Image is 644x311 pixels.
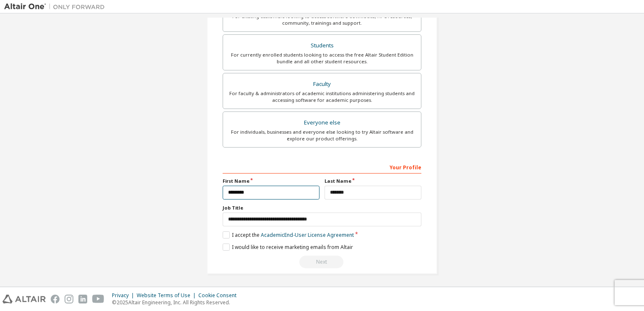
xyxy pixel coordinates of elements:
div: For existing customers looking to access software downloads, HPC resources, community, trainings ... [228,13,416,26]
div: Please wait while checking email ... [223,256,421,268]
p: © 2025 Altair Engineering, Inc. All Rights Reserved. [112,299,241,306]
a: Academic End-User License Agreement [261,231,354,238]
div: Faculty [228,78,416,90]
img: Altair One [4,3,109,11]
img: altair_logo.svg [3,295,46,303]
img: linkedin.svg [78,295,87,303]
div: Cookie Consent [198,292,241,299]
label: Job Title [223,205,421,211]
img: youtube.svg [92,295,104,303]
img: facebook.svg [51,295,60,303]
label: Last Name [325,178,421,184]
img: instagram.svg [65,295,73,303]
div: Everyone else [228,117,416,129]
div: For individuals, businesses and everyone else looking to try Altair software and explore our prod... [228,129,416,142]
div: For faculty & administrators of academic institutions administering students and accessing softwa... [228,90,416,104]
div: For currently enrolled students looking to access the free Altair Student Edition bundle and all ... [228,52,416,65]
label: I would like to receive marketing emails from Altair [223,244,353,251]
div: Privacy [112,292,137,299]
div: Your Profile [223,160,421,174]
div: Students [228,40,416,52]
label: First Name [223,178,319,184]
div: Website Terms of Use [137,292,198,299]
label: I accept the [223,231,354,238]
